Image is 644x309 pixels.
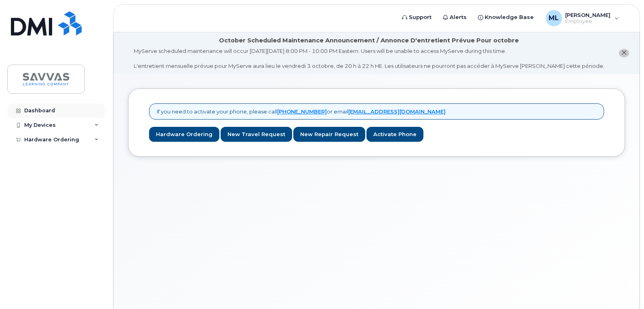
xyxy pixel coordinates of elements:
[277,108,327,115] a: [PHONE_NUMBER]
[619,49,629,57] button: close notification
[149,127,219,142] a: Hardware Ordering
[219,36,519,45] div: October Scheduled Maintenance Announcement / Annonce D'entretient Prévue Pour octobre
[221,127,292,142] a: New Travel Request
[134,47,604,70] div: MyServe scheduled maintenance will occur [DATE][DATE] 8:00 PM - 10:00 PM Eastern. Users will be u...
[348,108,446,115] a: [EMAIL_ADDRESS][DOMAIN_NAME]
[157,108,446,116] p: If you need to activate your phone, please call or email
[366,127,423,142] a: Activate Phone
[293,127,365,142] a: New Repair Request
[609,274,638,303] iframe: Messenger Launcher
